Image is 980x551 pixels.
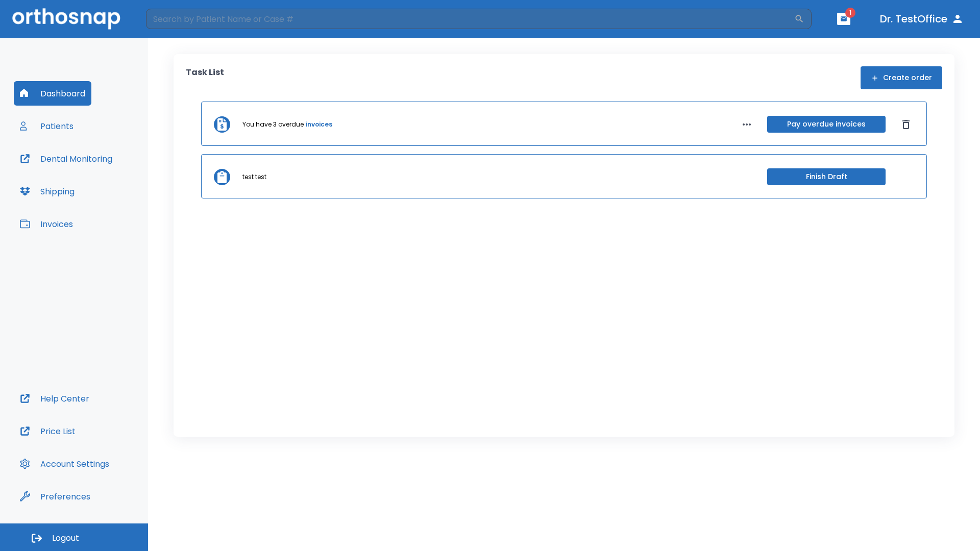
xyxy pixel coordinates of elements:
button: Dental Monitoring [14,146,118,171]
button: Invoices [14,212,79,236]
img: Orthosnap [12,8,120,29]
p: You have 3 overdue [242,120,304,129]
span: Logout [52,533,79,544]
button: Shipping [14,179,81,204]
p: test test [242,172,266,182]
button: Help Center [14,386,95,411]
button: Dismiss [898,116,914,133]
p: Task List [186,66,224,89]
button: Account Settings [14,452,115,476]
button: Create order [861,66,942,89]
button: Patients [14,114,80,138]
button: Price List [14,419,82,443]
button: Preferences [14,484,96,509]
button: Dashboard [14,81,91,106]
button: Finish Draft [767,168,886,185]
button: Pay overdue invoices [767,116,886,133]
input: Search by Patient Name or Case # [146,9,794,29]
a: invoices [306,120,332,129]
button: Dr. TestOffice [876,10,968,28]
span: 1 [845,8,855,18]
